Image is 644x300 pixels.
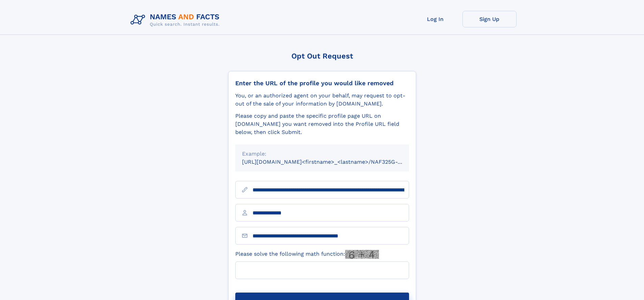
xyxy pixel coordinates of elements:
[228,52,416,60] div: Opt Out Request
[235,250,379,259] label: Please solve the following math function:
[408,11,462,27] a: Log In
[128,11,225,29] img: Logo Names and Facts
[462,11,517,27] a: Sign Up
[242,159,422,165] small: [URL][DOMAIN_NAME]<firstname>_<lastname>/NAF325G-xxxxxxxx
[235,79,409,87] div: Enter the URL of the profile you would like removed
[242,150,402,158] div: Example:
[235,92,409,108] div: You, or an authorized agent on your behalf, may request to opt-out of the sale of your informatio...
[235,112,409,136] div: Please copy and paste the specific profile page URL on [DOMAIN_NAME] you want removed into the Pr...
